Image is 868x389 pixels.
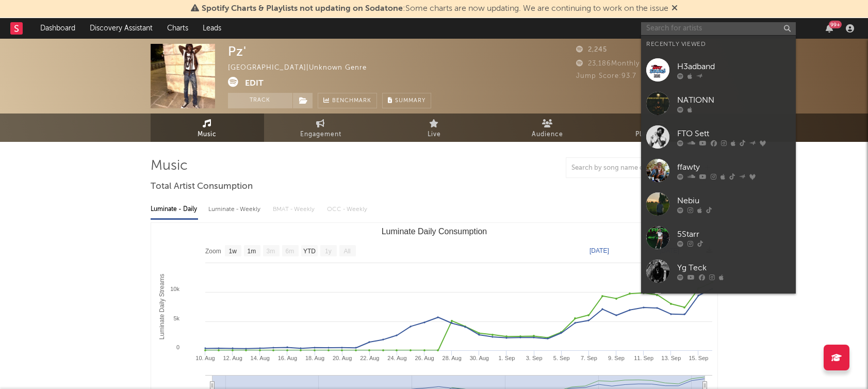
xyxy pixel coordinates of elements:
[498,355,515,361] text: 1. Sep
[170,286,179,292] text: 10k
[672,5,678,13] span: Dismiss
[250,355,269,361] text: 14. Aug
[641,154,796,187] a: ffawty
[387,355,406,361] text: 24. Aug
[469,355,488,361] text: 30. Aug
[176,344,179,350] text: 0
[576,73,636,79] span: Jump Score: 93.7
[264,114,378,142] a: Engagement
[677,194,791,207] div: Nebiu
[641,254,796,288] a: Yg Teck
[151,181,253,193] span: Total Artist Consumption
[641,288,796,321] a: NoLimit TC
[635,128,686,141] span: Playlists/Charts
[247,248,256,255] text: 1m
[343,248,350,255] text: All
[83,18,160,39] a: Discovery Assistant
[415,355,434,361] text: 26. Aug
[428,128,441,141] span: Live
[160,18,195,39] a: Charts
[300,128,341,141] span: Engagement
[641,187,796,221] a: Nebiu
[829,21,842,28] div: 99 +
[677,161,791,173] div: ffawty
[360,355,379,361] text: 22. Aug
[677,94,791,106] div: NATIONN
[677,127,791,140] div: FTO Sett
[634,355,653,361] text: 11. Sep
[195,18,228,39] a: Leads
[526,355,542,361] text: 3. Sep
[661,355,681,361] text: 13. Sep
[604,114,718,142] a: Playlists/Charts
[677,228,791,240] div: 5Starr
[566,164,675,172] input: Search by song name or URL
[198,128,217,141] span: Music
[576,46,607,53] span: 2,245
[532,128,563,141] span: Audience
[677,60,791,73] div: H3adband
[576,60,674,67] span: 23,186 Monthly Listeners
[318,93,377,108] a: Benchmark
[305,355,324,361] text: 18. Aug
[553,355,569,361] text: 5. Sep
[589,247,609,254] text: [DATE]
[195,355,215,361] text: 10. Aug
[277,355,297,361] text: 16. Aug
[208,201,263,218] div: Luminate - Weekly
[228,248,237,255] text: 1w
[333,355,352,361] text: 20. Aug
[641,221,796,254] a: 5Starr
[228,93,292,108] button: Track
[641,22,796,35] input: Search for artists
[266,248,275,255] text: 3m
[173,315,179,321] text: 5k
[285,248,294,255] text: 6m
[442,355,461,361] text: 28. Aug
[381,227,487,236] text: Luminate Daily Consumption
[303,248,315,255] text: YTD
[151,201,198,218] div: Luminate - Daily
[202,5,403,13] span: Spotify Charts & Playlists not updating on Sodatone
[608,355,625,361] text: 9. Sep
[641,120,796,154] a: FTO Sett
[228,44,247,59] div: Pz'
[580,355,597,361] text: 7. Sep
[641,53,796,87] a: H3adband
[245,77,264,90] button: Edit
[151,114,264,142] a: Music
[223,355,242,361] text: 12. Aug
[677,262,791,274] div: Yg Teck
[646,38,791,51] div: Recently Viewed
[332,95,371,107] span: Benchmark
[491,114,604,142] a: Audience
[33,18,83,39] a: Dashboard
[689,355,708,361] text: 15. Sep
[641,87,796,120] a: NATIONN
[205,248,221,255] text: Zoom
[325,248,332,255] text: 1y
[826,24,833,33] button: 99+
[228,62,379,74] div: [GEOGRAPHIC_DATA] | Unknown Genre
[378,114,491,142] a: Live
[395,98,425,104] span: Summary
[382,93,431,108] button: Summary
[158,274,165,339] text: Luminate Daily Streams
[202,5,668,13] span: : Some charts are now updating. We are continuing to work on the issue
